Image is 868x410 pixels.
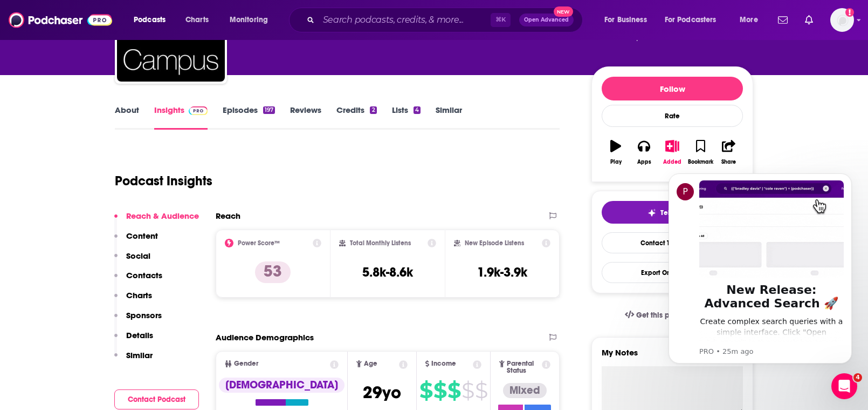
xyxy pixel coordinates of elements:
p: Reach & Audience [126,211,199,221]
h3: 5.8k-8.6k [362,264,413,280]
h2: Total Monthly Listens [350,239,411,247]
button: Social [114,251,150,271]
span: Monitoring [230,12,268,28]
svg: Add a profile image [845,8,854,17]
div: 2 [370,106,376,114]
p: Content [126,231,158,241]
button: Share [715,133,743,172]
a: Contact This Podcast [602,232,743,253]
p: 53 [255,261,291,283]
img: Podchaser - Follow, Share and Rate Podcasts [9,10,112,30]
span: $ [419,382,432,399]
button: Similar [114,350,153,370]
a: Lists4 [392,105,421,130]
img: Podchaser Pro [189,106,208,115]
span: Charts [185,12,209,28]
span: Podcasts [134,12,166,28]
button: Apps [630,133,658,172]
span: Parental Status [507,360,540,374]
span: Gender [234,360,258,367]
button: open menu [658,11,732,29]
p: Contacts [126,270,162,280]
h2: Audience Demographics [216,332,314,342]
button: Details [114,330,153,350]
span: ⌘ K [491,13,511,27]
h2: Reach [216,211,240,221]
button: Reach & Audience [114,211,199,231]
a: Charts [178,11,215,29]
h2: New Episode Listens [465,239,524,247]
label: My Notes [602,347,743,366]
span: Logged in as maggielindenberg [830,8,854,32]
span: For Business [604,12,647,28]
span: For Podcasters [665,12,717,28]
span: New [554,6,573,17]
a: Episodes197 [223,105,275,130]
a: Show notifications dropdown [801,11,817,29]
div: 4 [414,106,421,114]
a: Credits2 [336,105,376,130]
input: Search podcasts, credits, & more... [319,11,491,29]
iframe: Intercom live chat [831,373,857,399]
p: Similar [126,350,153,360]
p: Social [126,251,150,261]
div: [DEMOGRAPHIC_DATA] [219,378,345,393]
button: Show profile menu [830,8,854,32]
a: Similar [436,105,462,130]
button: Play [602,133,630,172]
iframe: Intercom notifications message [652,157,868,381]
button: tell me why sparkleTell Me Why [602,201,743,224]
img: tell me why sparkle [647,209,656,217]
a: Show notifications dropdown [774,11,792,29]
div: Search podcasts, credits, & more... [299,8,593,32]
button: Contact Podcast [114,389,199,409]
button: open menu [222,11,282,29]
span: More [740,12,758,28]
span: Age [364,360,377,367]
button: Bookmark [686,133,714,172]
a: InsightsPodchaser Pro [154,105,208,130]
div: Rate [602,105,743,127]
a: Reviews [290,105,321,130]
a: Get this podcast via API [616,302,728,328]
p: Details [126,330,153,340]
span: $ [475,382,487,399]
button: Follow [602,77,743,100]
h2: Power Score™ [238,239,280,247]
span: 4 [853,373,862,382]
button: Content [114,231,158,251]
button: open menu [597,11,660,29]
button: open menu [126,11,180,29]
h3: 1.9k-3.9k [477,264,527,280]
span: Income [431,360,456,367]
span: Open Advanced [524,17,569,23]
h1: Podcast Insights [115,173,212,189]
button: Added [658,133,686,172]
button: Open AdvancedNew [519,14,574,26]
span: $ [447,382,460,399]
button: Contacts [114,270,162,290]
img: User Profile [830,8,854,32]
div: Apps [637,159,651,165]
button: Sponsors [114,310,162,330]
div: Mixed [503,383,547,398]
button: open menu [732,11,771,29]
span: Get this podcast via API [636,311,720,320]
a: About [115,105,139,130]
button: Export One-Sheet [602,262,743,283]
div: 197 [263,106,275,114]
span: $ [461,382,474,399]
span: $ [433,382,446,399]
span: 29 yo [363,382,401,403]
button: Charts [114,290,152,310]
p: Sponsors [126,310,162,320]
div: Play [610,159,622,165]
p: Charts [126,290,152,300]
